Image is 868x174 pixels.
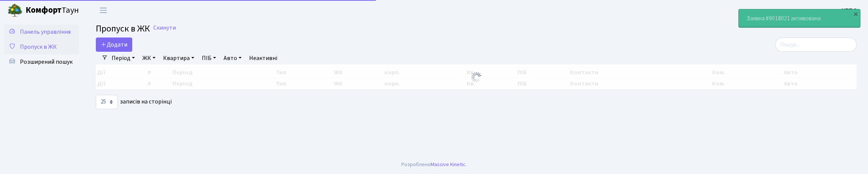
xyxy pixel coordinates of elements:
[470,71,482,83] img: Обробка...
[160,52,197,64] a: Квартира
[775,37,857,52] input: Пошук...
[401,160,467,169] div: Розроблено .
[26,4,62,16] b: Комфорт
[221,52,245,64] a: Авто
[20,28,71,36] span: Панель управління
[739,9,860,27] div: Заявка #9018021 активована
[841,6,859,15] b: КПП 3.
[101,40,127,49] span: Додати
[4,54,79,69] a: Розширений пошук
[8,3,23,18] img: logo.png
[153,24,176,31] a: Скинути
[841,6,859,15] a: КПП 3.
[431,160,466,168] a: Massive Kinetic
[4,39,79,54] a: Пропуск в ЖК
[852,10,859,18] div: ×
[96,37,132,52] a: Додати
[96,22,150,35] span: Пропуск в ЖК
[246,52,280,64] a: Неактивні
[199,52,219,64] a: ПІБ
[94,4,113,16] button: Переключити навігацію
[96,95,118,109] select: записів на сторінці
[4,24,79,39] a: Панель управління
[139,52,159,64] a: ЖК
[96,95,172,109] label: записів на сторінці
[20,58,73,66] span: Розширений пошук
[20,43,57,51] span: Пропуск в ЖК
[109,52,138,64] a: Період
[26,4,79,17] span: Таун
